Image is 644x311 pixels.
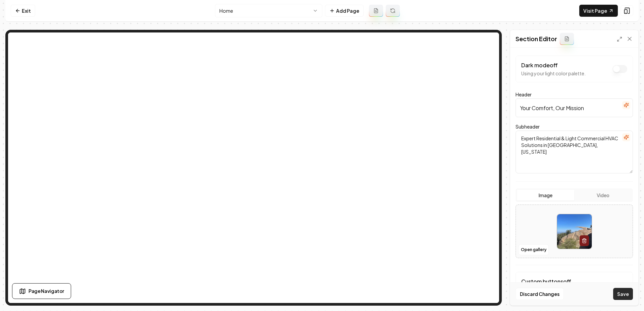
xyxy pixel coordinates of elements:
[325,5,364,17] button: Add Page
[12,283,71,299] button: Page Navigator
[516,34,557,44] h2: Section Editor
[521,62,558,69] label: Dark mode off
[516,98,633,117] input: Header
[579,5,618,17] a: Visit Page
[11,5,35,17] a: Exit
[369,5,383,17] button: Add admin page prompt
[521,70,586,77] p: Using your light color palette.
[517,190,574,201] button: Image
[29,288,64,295] span: Page Navigator
[516,124,540,130] label: Subheader
[574,190,632,201] button: Video
[516,288,564,300] button: Discard Changes
[521,278,571,285] label: Custom buttons off
[613,288,633,300] button: Save
[386,5,400,17] button: Regenerate page
[560,33,574,45] button: Add admin section prompt
[516,91,532,97] label: Header
[519,244,549,255] button: Open gallery
[557,214,592,249] img: image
